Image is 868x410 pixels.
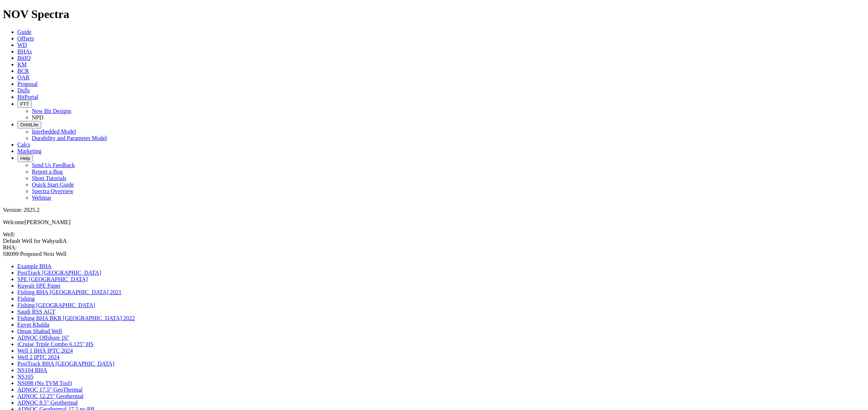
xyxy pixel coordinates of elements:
[20,101,29,107] span: FTT
[17,400,78,406] a: ADNOC 8.5" Geothermal
[17,100,32,108] button: FTT
[32,135,107,141] a: Durability and Parameter Model
[25,219,71,225] span: [PERSON_NAME]
[17,380,72,386] a: NS098 (No TVM Tool)
[3,219,865,226] p: Welcome
[17,48,32,54] a: BHAs
[17,393,84,399] a: ADNOC 12.25" Geothermal
[32,114,43,121] a: NPD
[17,348,73,354] a: Well 1 BHA IPTC 2024
[17,35,34,42] a: Offsets
[3,231,865,244] span: Well:
[32,195,51,201] a: Webinar
[20,122,38,127] span: OrbitLite
[3,238,67,244] span: Default Well for WahyudiA
[17,374,33,380] a: NS105
[32,188,73,194] a: Spectra Overview
[17,74,30,80] a: OAR
[17,335,69,341] a: ADNOC Offshore 16"
[17,29,31,35] a: Guide
[3,8,865,21] h1: NOV Spectra
[32,169,63,175] a: Report a Bug
[32,128,76,135] a: Interbedded Model
[17,121,41,128] button: OrbitLite
[32,108,71,114] a: New Bit Designs
[17,341,94,347] a: iCruise Triple Combo 6.125" HS
[17,296,35,302] a: Fishing
[17,68,29,74] a: BCR
[17,276,88,282] a: SPE [GEOGRAPHIC_DATA]
[17,315,135,321] a: Fishing BHA BKR [GEOGRAPHIC_DATA] 2022
[32,175,67,181] a: Short Tutorials
[17,94,38,100] a: BitPortal
[17,289,122,295] a: Fishing BHA [GEOGRAPHIC_DATA] 2021
[32,182,74,188] a: Quick Start Guide
[3,207,865,213] div: Version: 2025.2
[17,148,42,154] a: Marketing
[32,162,75,168] a: Send Us Feedback
[17,81,38,87] a: Proposal
[17,387,82,393] a: ADNOC 17.5" GeoThermal
[17,263,52,269] a: Example BHA
[20,156,30,161] span: Help
[17,141,30,148] a: Calcs
[17,55,30,61] a: BitIQ
[17,270,101,276] a: PosiTrack [GEOGRAPHIC_DATA]
[17,154,33,162] button: Help
[17,87,30,93] a: Dulls
[17,322,49,328] a: Egypt Khalda
[17,328,62,334] a: Oman Shahad Well
[17,302,95,308] a: Fishing [GEOGRAPHIC_DATA]
[17,354,59,360] a: Well 2 IPTC 2024
[17,61,27,67] a: KM
[17,283,60,289] a: Kuwait SPE Paper
[17,361,114,367] a: PosiTrack BHA [GEOGRAPHIC_DATA]
[17,42,27,48] a: WD
[17,367,47,373] a: NS104 BHA
[3,251,67,257] span: SR099 Proposed Next Well
[17,309,55,315] a: Saudi RSS AGT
